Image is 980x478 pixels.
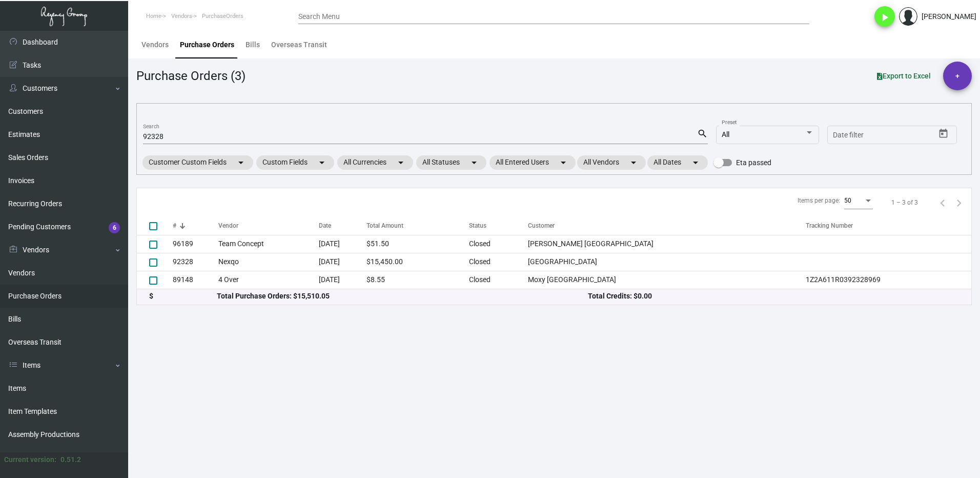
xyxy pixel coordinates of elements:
div: $ [149,291,217,302]
td: Team Concept [218,235,319,253]
td: [DATE] [319,271,366,289]
mat-icon: arrow_drop_down [468,156,480,169]
td: 89148 [173,271,218,289]
div: Vendors [141,39,169,50]
td: $51.50 [366,235,468,253]
td: Closed [469,271,528,289]
mat-icon: arrow_drop_down [395,156,407,169]
td: $15,450.00 [366,253,468,271]
td: 4 Over [218,271,319,289]
div: Total Purchase Orders: $15,510.05 [217,291,588,302]
td: [GEOGRAPHIC_DATA] [528,253,806,271]
button: Open calendar [935,126,952,142]
button: + [943,62,972,90]
input: End date [873,131,923,140]
mat-chip: All Statuses [416,155,486,170]
div: Tracking Number [806,221,971,230]
td: Moxy [GEOGRAPHIC_DATA] [528,271,806,289]
mat-icon: search [697,128,708,140]
span: Export to Excel [877,72,931,80]
span: 50 [844,197,851,204]
div: Items per page: [798,196,840,205]
div: Vendor [218,221,238,230]
div: Total Amount [366,221,403,230]
div: 0.51.2 [60,454,81,465]
mat-select: Items per page: [844,197,873,205]
span: + [955,62,959,90]
div: [PERSON_NAME] [922,11,976,22]
mat-chip: All Entered Users [489,155,576,170]
div: Status [469,221,486,230]
div: Customer [528,221,806,230]
td: Nexqo [218,253,319,271]
td: [DATE] [319,235,366,253]
div: Purchase Orders (3) [136,67,246,85]
td: 1Z2A611R0392328969 [806,271,971,289]
mat-icon: arrow_drop_down [557,156,569,169]
div: Customer [528,221,555,230]
div: Tracking Number [806,221,853,230]
td: Closed [469,253,528,271]
div: Bills [246,39,260,50]
div: Date [319,221,366,230]
mat-chip: All Currencies [337,155,413,170]
button: play_arrow [874,6,895,27]
td: 96189 [173,235,218,253]
mat-chip: Customer Custom Fields [142,155,253,170]
span: All [722,130,729,138]
div: Overseas Transit [271,39,327,50]
mat-icon: arrow_drop_down [627,156,640,169]
img: admin@bootstrapmaster.com [899,7,917,26]
td: $8.55 [366,271,468,289]
mat-chip: All Dates [647,155,708,170]
div: Total Credits: $0.00 [588,291,959,302]
span: PurchaseOrders [202,13,243,19]
div: # [173,221,176,230]
div: Total Amount [366,221,468,230]
div: Purchase Orders [180,39,234,50]
button: Previous page [934,194,951,211]
div: Date [319,221,331,230]
mat-icon: arrow_drop_down [316,156,328,169]
span: Eta passed [736,156,771,169]
div: Status [469,221,528,230]
input: Start date [833,131,865,140]
div: Vendor [218,221,319,230]
td: [DATE] [319,253,366,271]
span: Vendors [171,13,192,19]
i: play_arrow [879,11,891,24]
mat-chip: All Vendors [577,155,646,170]
div: # [173,221,218,230]
mat-icon: arrow_drop_down [235,156,247,169]
span: Home [146,13,161,19]
mat-icon: arrow_drop_down [689,156,702,169]
div: 1 – 3 of 3 [891,198,918,207]
button: Export to Excel [869,67,939,85]
mat-chip: Custom Fields [256,155,334,170]
td: 92328 [173,253,218,271]
td: Closed [469,235,528,253]
td: [PERSON_NAME] [GEOGRAPHIC_DATA] [528,235,806,253]
div: Current version: [4,454,56,465]
button: Next page [951,194,967,211]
